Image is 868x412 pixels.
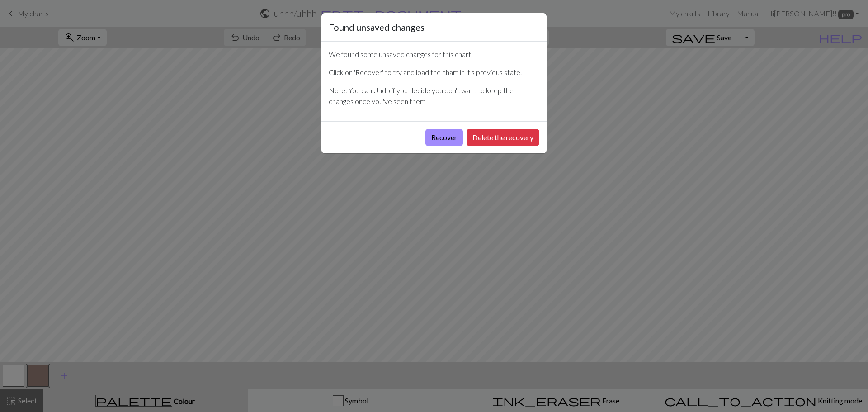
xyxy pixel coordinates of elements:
[329,67,539,78] p: Click on 'Recover' to try and load the chart in it's previous state.
[329,85,539,107] p: Note: You can Undo if you decide you don't want to keep the changes once you've seen them
[425,129,463,146] button: Recover
[467,129,539,146] button: Delete the recovery
[329,49,539,60] p: We found some unsaved changes for this chart.
[329,20,425,34] h5: Found unsaved changes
